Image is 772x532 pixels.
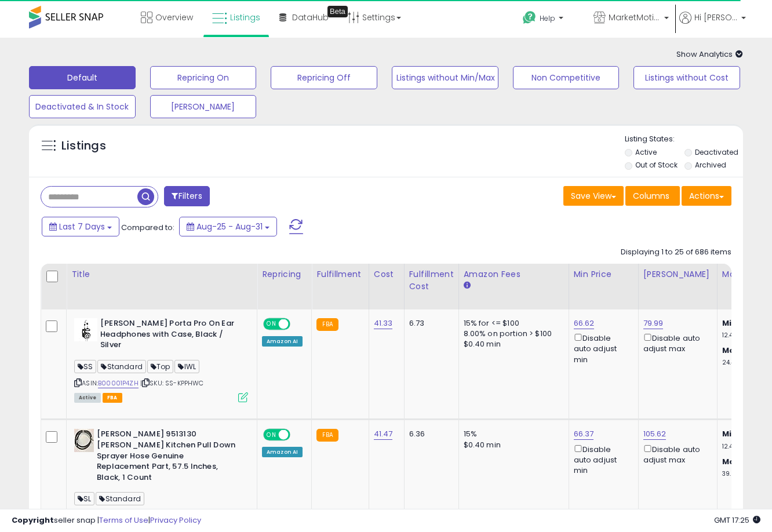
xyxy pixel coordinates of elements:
b: Max: [722,456,742,467]
span: IWL [174,360,199,373]
b: Max: [722,345,742,356]
span: Help [540,13,555,23]
button: Listings without Min/Max [392,66,498,89]
small: Amazon Fees. [464,280,471,291]
button: [PERSON_NAME] [150,95,257,118]
span: | SKU: SS-KPPHWC [140,378,204,388]
img: 31LTEahNUZL._SL40_.jpg [74,318,97,341]
div: Amazon AI [262,336,303,347]
span: OFF [289,319,307,329]
span: Overview [155,12,193,23]
div: seller snap | | [12,515,201,526]
button: Non Competitive [513,66,620,89]
button: Actions [682,186,731,206]
button: Filters [164,186,209,206]
label: Active [635,147,657,157]
div: 15% for <= $100 [464,318,560,329]
i: Get Help [522,10,537,25]
span: Aug-25 - Aug-31 [196,221,263,232]
label: Out of Stock [635,160,678,170]
button: Columns [625,186,680,206]
small: FBA [316,318,338,331]
small: FBA [316,429,338,442]
b: [PERSON_NAME] 9513130 [PERSON_NAME] Kitchen Pull Down Sprayer Hose Genuine Replacement Part, 57.5... [97,429,238,486]
b: [PERSON_NAME] Porta Pro On Ear Headphones with Case, Black / Silver [100,318,241,354]
a: 105.62 [643,428,667,440]
span: Standard [97,360,145,373]
div: 8.00% on portion > $100 [464,329,560,339]
div: Disable auto adjust max [643,331,708,354]
div: Displaying 1 to 25 of 686 items [621,247,731,258]
img: 41GEcdowq1L._SL40_.jpg [74,429,94,452]
div: 6.73 [409,318,450,329]
span: Standard [96,492,144,505]
h5: Listings [61,138,106,154]
button: Save View [563,186,624,206]
button: Default [29,66,136,89]
span: FBA [103,393,122,403]
span: MarketMotions [609,12,661,23]
span: SL [74,492,94,505]
span: Columns [633,190,669,202]
span: ON [264,430,279,440]
span: Compared to: [121,222,174,233]
button: Aug-25 - Aug-31 [179,217,277,236]
div: Amazon Fees [464,268,564,280]
div: Disable auto adjust max [643,443,708,465]
span: Listings [230,12,260,23]
div: Repricing [262,268,307,280]
span: Hi [PERSON_NAME] [694,12,738,23]
div: [PERSON_NAME] [643,268,712,280]
p: Listing States: [625,134,744,145]
div: $0.40 min [464,440,560,450]
a: 79.99 [643,318,664,329]
div: ASIN: [74,318,248,401]
div: Min Price [574,268,633,280]
a: 41.33 [374,318,393,329]
a: Hi [PERSON_NAME] [679,12,746,38]
a: B00001P4ZH [98,378,139,388]
a: 66.37 [574,428,594,440]
span: All listings currently available for purchase on Amazon [74,393,101,403]
a: 66.62 [574,318,595,329]
button: Deactivated & In Stock [29,95,136,118]
label: Archived [695,160,726,170]
div: Tooltip anchor [327,6,348,17]
div: Title [71,268,252,280]
span: DataHub [292,12,329,23]
span: ON [264,319,279,329]
button: Repricing On [150,66,257,89]
div: $0.40 min [464,339,560,349]
div: Disable auto adjust min [574,331,629,365]
div: Fulfillment Cost [409,268,454,293]
button: Repricing Off [271,66,377,89]
b: Min: [722,428,740,439]
button: Listings without Cost [633,66,740,89]
label: Deactivated [695,147,738,157]
span: Show Analytics [676,49,743,60]
span: Top [147,360,174,373]
span: Last 7 Days [59,221,105,232]
strong: Copyright [12,515,54,526]
a: Help [514,2,583,38]
div: Amazon AI [262,447,303,457]
b: Min: [722,318,740,329]
button: Last 7 Days [42,217,119,236]
a: 41.47 [374,428,393,440]
span: OFF [289,430,307,440]
div: Cost [374,268,399,280]
a: Privacy Policy [150,515,201,526]
div: Fulfillment [316,268,363,280]
div: 15% [464,429,560,439]
span: SS [74,360,96,373]
span: 2025-09-8 17:25 GMT [714,515,760,526]
a: Terms of Use [99,515,148,526]
div: 6.36 [409,429,450,439]
div: Disable auto adjust min [574,443,629,476]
